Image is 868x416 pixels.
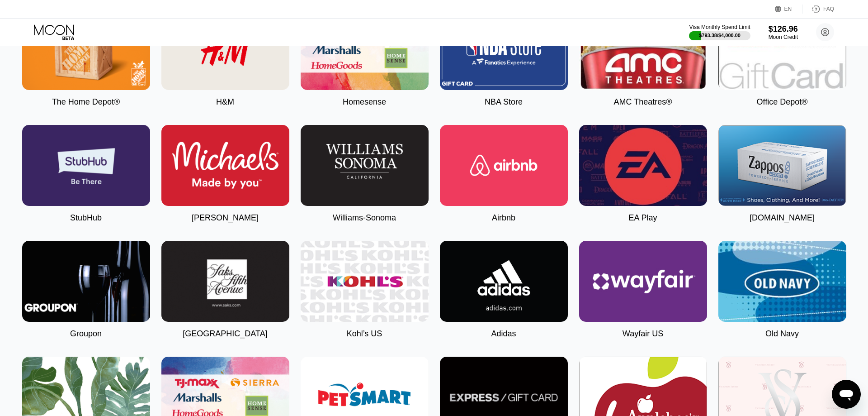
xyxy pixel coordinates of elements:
[832,380,861,409] iframe: Button to launch messaging window
[491,329,516,339] div: Adidas
[823,6,834,12] div: FAQ
[333,213,396,223] div: Williams-Sonoma
[775,5,802,14] div: EN
[192,213,259,223] div: [PERSON_NAME]
[769,24,798,40] div: $126.96Moon Credit
[784,6,792,12] div: EN
[689,24,750,40] div: Visa Monthly Spend Limit$793.38/$4,000.00
[769,24,798,34] div: $126.96
[216,97,234,107] div: H&M
[802,5,834,14] div: FAQ
[183,329,267,339] div: [GEOGRAPHIC_DATA]
[765,329,799,339] div: Old Navy
[485,97,523,107] div: NBA Store
[492,213,515,223] div: Airbnb
[343,97,386,107] div: Homesense
[689,24,750,30] div: Visa Monthly Spend Limit
[70,213,102,223] div: StubHub
[52,97,120,107] div: The Home Depot®
[623,329,663,339] div: Wayfair US
[699,33,741,38] div: $793.38 / $4,000.00
[628,213,657,223] div: EA Play
[769,34,798,40] div: Moon Credit
[347,329,382,339] div: Kohl’s US
[70,329,102,339] div: Groupon
[614,97,672,107] div: AMC Theatres®
[757,97,808,107] div: Office Depot®
[750,213,815,223] div: [DOMAIN_NAME]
